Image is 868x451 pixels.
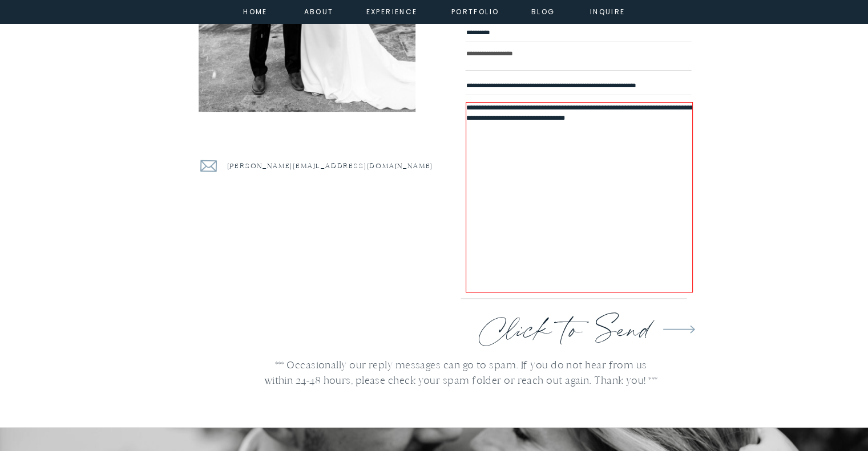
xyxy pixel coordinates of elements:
[304,6,330,16] a: about
[587,6,628,16] a: inquire
[366,6,413,16] a: experience
[451,6,500,16] a: portfolio
[227,160,439,174] a: [PERSON_NAME][EMAIL_ADDRESS][DOMAIN_NAME]
[523,6,564,16] a: Blog
[260,357,662,384] h3: *** Occasionally our reply messages can go to spam. If you do not hear from us within 24-48 hours...
[240,6,271,16] a: home
[479,308,670,343] a: Click to Send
